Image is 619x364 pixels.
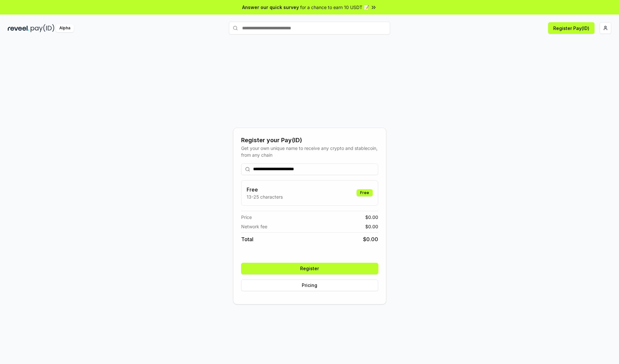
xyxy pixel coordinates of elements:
[241,263,378,274] button: Register
[241,223,267,230] span: Network fee
[357,189,373,196] div: Free
[300,4,369,11] span: for a chance to earn 10 USDT 📝
[363,235,378,243] span: $ 0.00
[241,145,378,158] div: Get your own unique name to receive any crypto and stablecoin, from any chain
[365,223,378,230] span: $ 0.00
[241,214,252,221] span: Price
[247,193,283,200] p: 13-25 characters
[242,4,299,11] span: Answer our quick survey
[548,22,594,34] button: Register Pay(ID)
[8,24,29,32] img: reveel_dark
[247,186,283,193] h3: Free
[31,24,54,32] img: pay_id
[241,136,378,145] div: Register your Pay(ID)
[241,235,253,243] span: Total
[56,24,74,32] div: Alpha
[365,214,378,221] span: $ 0.00
[241,280,378,291] button: Pricing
